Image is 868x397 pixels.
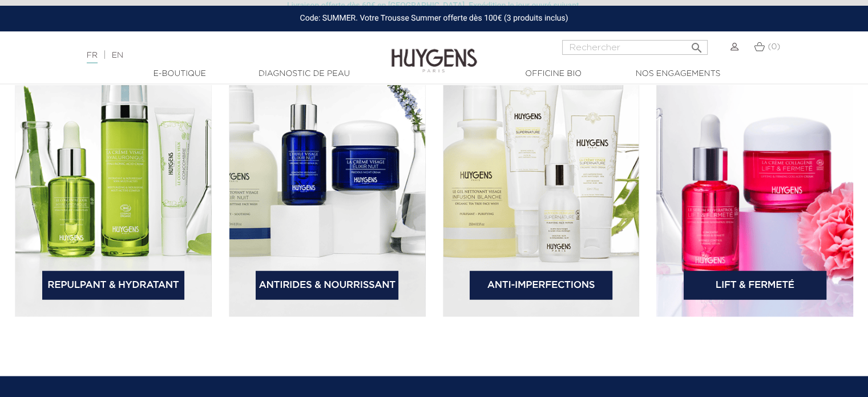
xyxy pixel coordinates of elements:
[256,271,398,299] a: Antirides & Nourrissant
[15,33,212,317] img: bannière catégorie
[562,40,708,55] input: Rechercher
[391,30,477,74] img: Huygens
[112,51,123,59] a: EN
[686,37,706,52] button: 
[496,68,611,80] a: Officine Bio
[247,68,361,80] a: Diagnostic de peau
[81,49,353,62] div: |
[656,33,853,317] img: bannière catégorie 4
[87,51,98,63] a: FR
[42,271,185,299] a: Repulpant & Hydratant
[768,43,780,51] span: (0)
[621,68,735,80] a: Nos engagements
[123,68,237,80] a: E-Boutique
[229,33,426,317] img: bannière catégorie 2
[689,38,703,51] i: 
[470,271,612,299] a: Anti-Imperfections
[443,33,640,317] img: bannière catégorie 3
[684,271,826,299] a: Lift & Fermeté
